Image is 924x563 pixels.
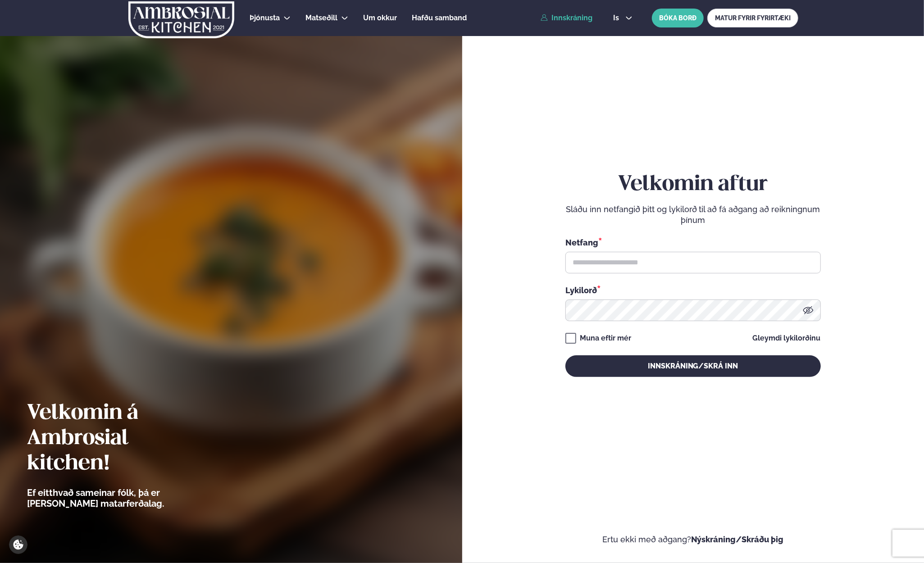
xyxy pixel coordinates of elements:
[9,536,27,554] a: Cookie settings
[27,487,214,509] p: Ef eitthvað sameinar fólk, þá er [PERSON_NAME] matarferðalag.
[753,335,821,342] a: Gleymdi lykilorðinu
[412,14,467,22] span: Hafðu samband
[305,14,337,22] span: Matseðill
[363,13,397,23] a: Um okkur
[565,355,821,377] button: Innskráning/Skrá inn
[127,1,235,38] img: logo
[613,14,622,22] span: is
[489,534,897,545] p: Ertu ekki með aðgang?
[305,13,337,23] a: Matseðill
[412,13,467,23] a: Hafðu samband
[652,9,704,27] button: BÓKA BORÐ
[27,401,214,477] h2: Velkomin á Ambrosial kitchen!
[691,535,784,544] a: Nýskráning/Skráðu þig
[250,13,280,23] a: Þjónusta
[565,284,821,296] div: Lykilorð
[565,236,821,248] div: Netfang
[707,9,798,27] a: MATUR FYRIR FYRIRTÆKI
[565,204,821,226] p: Sláðu inn netfangið þitt og lykilorð til að fá aðgang að reikningnum þínum
[250,14,280,22] span: Þjónusta
[565,172,821,197] h2: Velkomin aftur
[363,14,397,22] span: Um okkur
[541,14,592,22] a: Innskráning
[606,14,640,22] button: is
